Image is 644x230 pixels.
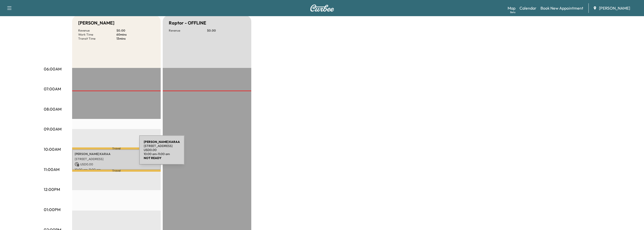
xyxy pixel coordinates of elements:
[44,186,60,192] p: 12:00PM
[44,106,61,112] p: 08:00AM
[310,5,334,12] img: Curbee Logo
[44,66,61,72] p: 06:00AM
[144,140,180,144] b: [PERSON_NAME] KARAA
[116,33,155,37] p: 60 mins
[72,170,161,172] p: Travel
[44,146,61,152] p: 10:00AM
[75,152,158,156] p: [PERSON_NAME] KARAA
[207,29,245,33] p: $ 0.00
[541,5,583,11] a: Book New Appointment
[75,168,158,172] p: 10:00 am - 11:00 am
[44,207,60,213] p: 01:00PM
[72,147,161,149] p: Travel
[78,19,114,27] h5: [PERSON_NAME]
[44,86,61,92] p: 07:00AM
[169,19,206,27] h5: Raptor - OFFLINE
[116,37,155,41] p: 13 mins
[599,5,630,11] span: [PERSON_NAME]
[116,29,155,33] p: $ 0.00
[44,166,59,172] p: 11:00AM
[510,10,515,14] div: Beta
[520,5,536,11] a: Calendar
[144,148,180,152] p: USD 0.00
[144,156,161,160] b: NOT READY
[144,152,180,156] p: 10:00 am - 11:00 am
[78,29,116,33] p: Revenue
[78,37,116,41] p: Transit Time
[44,126,61,132] p: 09:00AM
[169,29,207,33] p: Revenue
[78,33,116,37] p: Work Time
[144,144,180,148] p: [STREET_ADDRESS]
[508,5,515,11] a: MapBeta
[75,162,158,167] p: USD 0.00
[75,157,158,161] p: [STREET_ADDRESS]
